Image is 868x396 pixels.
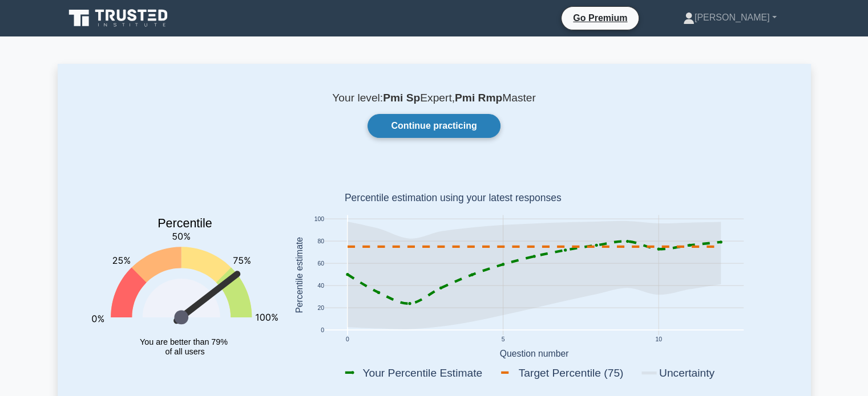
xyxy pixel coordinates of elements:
[501,337,504,343] text: 5
[85,91,784,105] p: Your level: Expert, Master
[314,216,324,222] text: 100
[158,217,212,231] text: Percentile
[655,337,662,343] text: 10
[317,305,324,311] text: 20
[345,337,349,343] text: 0
[383,92,420,104] b: Pmi Sp
[317,283,324,289] text: 40
[656,6,804,29] a: [PERSON_NAME]
[321,327,324,333] text: 0
[294,237,304,313] text: Percentile estimate
[140,337,228,346] tspan: You are better than 79%
[317,260,324,267] text: 60
[455,92,502,104] b: Pmi Rmp
[317,238,324,244] text: 80
[165,347,204,356] tspan: of all users
[566,11,634,25] a: Go Premium
[368,114,500,138] a: Continue practicing
[344,193,561,204] text: Percentile estimation using your latest responses
[499,349,568,358] text: Question number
